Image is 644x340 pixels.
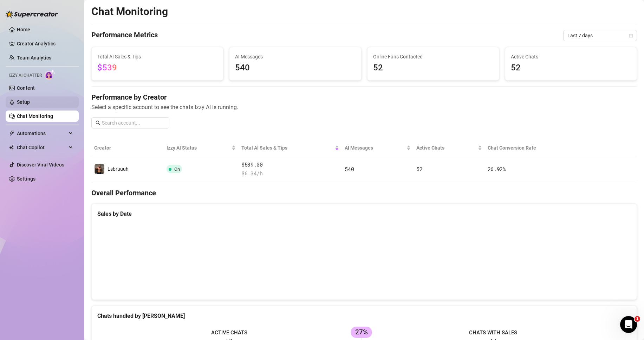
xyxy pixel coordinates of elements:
[488,165,506,172] span: 26.92 %
[97,311,631,320] div: Chats handled by [PERSON_NAME]
[91,188,637,198] h4: Overall Performance
[629,33,633,38] span: calendar
[91,30,158,41] h4: Performance Metrics
[635,316,640,322] span: 1
[511,53,631,61] span: Active Chats
[620,316,637,333] iframe: Intercom live chat
[6,11,58,18] img: logo-BBDzfeDw.svg
[95,164,104,174] img: Lsbruuuh
[17,38,73,49] a: Creator Analytics
[17,128,67,139] span: Automations
[373,53,493,61] span: Online Fans Contacted
[164,140,239,156] th: Izzy AI Status
[17,27,30,32] a: Home
[17,142,67,153] span: Chat Copilot
[17,176,35,182] a: Settings
[9,72,42,79] span: Izzy AI Chatter
[45,69,56,80] img: AI Chatter
[235,61,355,75] span: 540
[97,63,117,73] span: $539
[342,140,414,156] th: AI Messages
[91,5,168,18] h2: Chat Monitoring
[241,160,339,169] span: $539.00
[102,119,165,127] input: Search account...
[174,166,180,172] span: On
[235,53,355,61] span: AI Messages
[17,55,51,61] a: Team Analytics
[91,140,164,156] th: Creator
[91,103,637,112] span: Select a specific account to see the chats Izzy AI is running.
[567,30,633,41] span: Last 7 days
[511,61,631,75] span: 52
[345,165,354,172] span: 540
[17,85,35,91] a: Content
[97,209,631,218] div: Sales by Date
[416,165,422,172] span: 52
[241,144,333,152] span: Total AI Sales & Tips
[167,144,230,152] span: Izzy AI Status
[588,166,593,171] span: right
[108,166,129,172] span: Lsbruuuh
[17,99,30,105] a: Setup
[485,140,583,156] th: Chat Conversion Rate
[585,163,597,175] button: right
[345,144,405,152] span: AI Messages
[241,169,339,178] span: $ 6.34 /h
[414,140,484,156] th: Active Chats
[373,61,493,75] span: 52
[9,131,15,136] span: thunderbolt
[97,53,217,61] span: Total AI Sales & Tips
[239,140,342,156] th: Total AI Sales & Tips
[91,92,637,102] h4: Performance by Creator
[416,144,476,152] span: Active Chats
[17,162,64,168] a: Discover Viral Videos
[9,145,14,150] img: Chat Copilot
[96,120,100,125] span: search
[17,113,53,119] a: Chat Monitoring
